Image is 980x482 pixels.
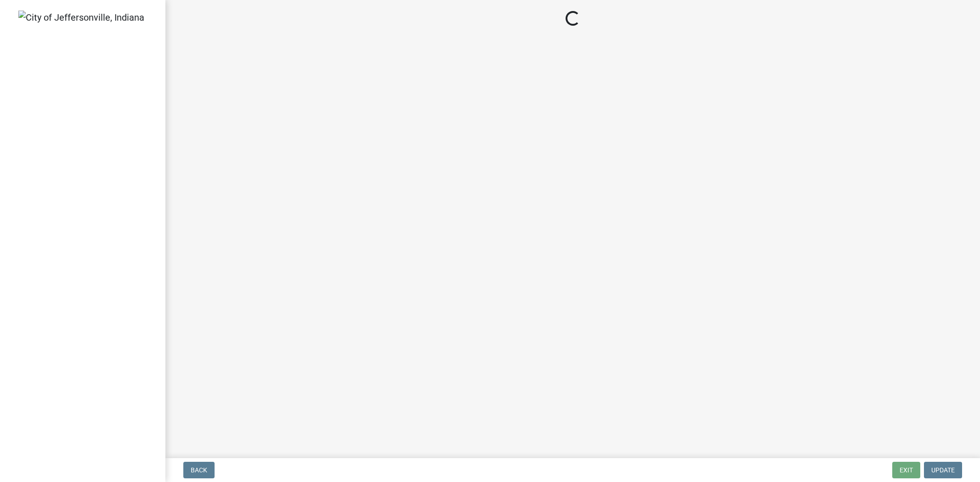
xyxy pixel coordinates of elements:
[18,11,144,24] img: City of Jeffersonville, Indiana
[183,462,215,478] button: Back
[892,462,920,478] button: Exit
[931,466,955,474] span: Update
[191,466,207,474] span: Back
[924,462,962,478] button: Update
